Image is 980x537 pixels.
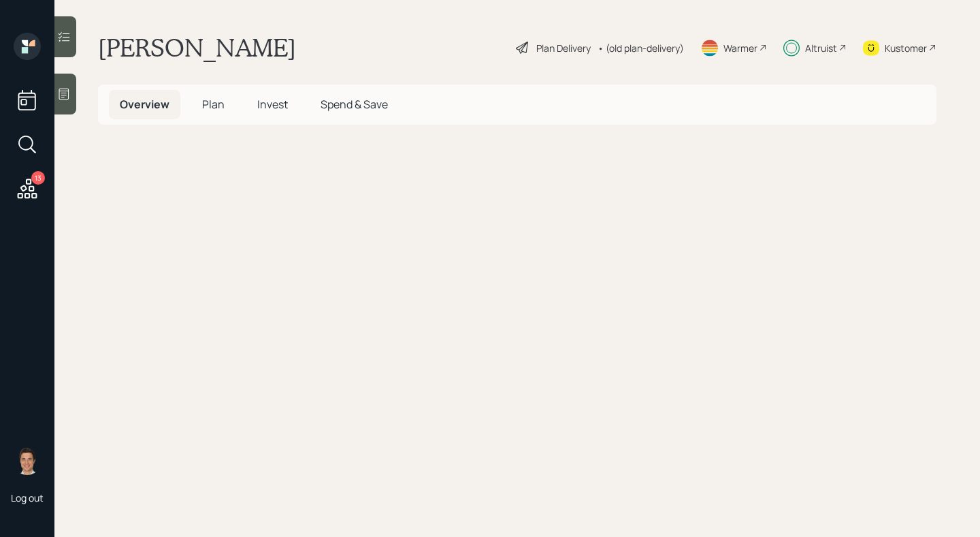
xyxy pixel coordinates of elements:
div: Plan Delivery [536,41,591,55]
img: tyler-end-headshot.png [14,448,41,475]
h1: [PERSON_NAME] [98,33,296,63]
span: Plan [202,97,225,112]
div: Altruist [805,41,837,55]
div: Warmer [723,41,757,55]
span: Invest [257,97,288,112]
span: Spend & Save [321,97,388,112]
div: Log out [11,491,44,504]
div: • (old plan-delivery) [598,41,684,55]
div: Kustomer [885,41,927,55]
div: 13 [31,171,45,185]
span: Overview [120,97,169,112]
